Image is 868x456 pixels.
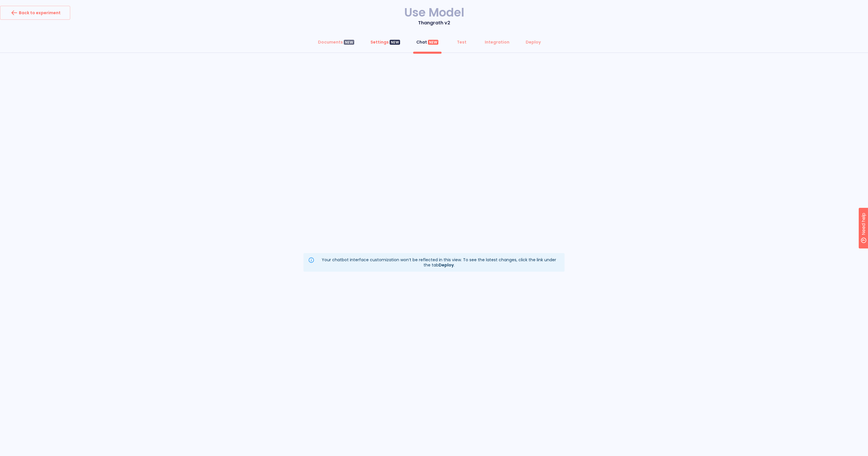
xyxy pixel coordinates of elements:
div: Your chatbot interface customization won’t be reflected in this view. To see the latest changes, ... [318,255,560,270]
div: Deploy [526,39,541,45]
div: Chat [416,39,438,45]
strong: Deploy [439,262,454,268]
div: Settings [370,39,400,45]
div: Test [457,39,466,45]
div: NEW [344,40,354,45]
div: NEW [428,40,438,45]
div: Integration [485,39,509,45]
span: Need help [14,1,36,8]
div: Back to experiment [10,8,61,17]
div: Documents [318,39,354,45]
div: NEW [390,40,400,45]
